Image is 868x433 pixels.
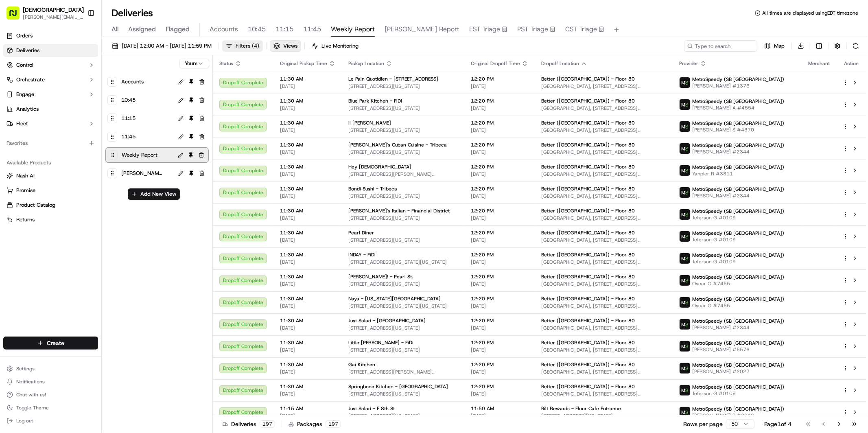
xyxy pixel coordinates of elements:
span: Engage [16,91,34,98]
button: Filters(4) [222,40,263,52]
span: 11:30 AM [280,208,335,214]
span: Assigned [128,24,156,34]
span: [GEOGRAPHIC_DATA], [STREET_ADDRESS][PERSON_NAME][US_STATE] [541,281,666,287]
a: 💻API Documentation [66,115,134,129]
span: 11:30 AM [280,295,335,302]
span: [PERSON_NAME]'s Cuban Cuisine - Tribeca [348,142,447,148]
span: 12:20 PM [471,186,528,192]
img: metro_speed_logo.png [680,231,690,242]
span: Create [47,339,64,347]
img: metro_speed_logo.png [680,407,690,418]
div: Packages [289,420,341,428]
span: [GEOGRAPHIC_DATA], [STREET_ADDRESS][PERSON_NAME][US_STATE] [541,391,666,397]
span: All [112,24,118,34]
span: [DATE] [280,171,335,177]
span: [GEOGRAPHIC_DATA], [STREET_ADDRESS][PERSON_NAME][US_STATE] [541,215,666,221]
span: [PERSON_NAME] #2344 [692,149,784,155]
span: Notifications [16,378,45,385]
span: [STREET_ADDRESS][US_STATE] [348,215,458,221]
div: 📗 [8,119,15,125]
span: Just Salad - [GEOGRAPHIC_DATA] [348,317,426,324]
span: Blue Park Kitchen - FiDi [348,98,402,104]
span: 12:20 PM [471,317,528,324]
span: [PERSON_NAME]! - Pearl St. [348,273,413,280]
span: [DATE] [280,193,335,199]
button: Create [3,337,98,350]
span: [PERSON_NAME] P #2010 [692,412,784,419]
button: Refresh [850,40,861,52]
button: [DEMOGRAPHIC_DATA][PERSON_NAME][EMAIL_ADDRESS][DOMAIN_NAME] [3,3,84,23]
span: Merchant [808,60,830,67]
span: Product Catalog [16,201,55,209]
span: MetroSpeedy (SB [GEOGRAPHIC_DATA]) [692,230,784,236]
button: Returns [3,213,98,226]
span: Better ([GEOGRAPHIC_DATA]) - Floor 80 [541,339,635,346]
button: Toggle Theme [3,402,98,413]
img: metro_speed_logo.png [680,385,690,396]
span: [GEOGRAPHIC_DATA], [STREET_ADDRESS][PERSON_NAME][US_STATE] [541,127,666,133]
span: [PERSON_NAME]'s Italian - Financial District [348,208,450,214]
p: Rows per page [683,420,723,428]
div: Page 1 of 4 [764,420,791,428]
span: MetroSpeedy (SB [GEOGRAPHIC_DATA]) [692,362,784,368]
span: Returns [16,216,35,223]
span: Chat with us! [16,391,46,398]
span: Settings [16,365,35,372]
span: Filters [236,42,259,50]
div: 197 [326,420,341,428]
span: Springbone Kitchen - [GEOGRAPHIC_DATA] [348,383,448,390]
span: 11:30 AM [280,230,335,236]
span: MetroSpeedy (SB [GEOGRAPHIC_DATA]) [692,406,784,412]
span: [DATE] [471,237,528,243]
span: Le Pain Quotidien - [STREET_ADDRESS] [348,76,438,82]
p: Welcome 👋 [8,33,148,46]
span: [STREET_ADDRESS][PERSON_NAME][US_STATE] [348,171,458,177]
span: Knowledge Base [16,118,62,126]
span: [STREET_ADDRESS][US_STATE] [348,193,458,199]
button: [PERSON_NAME][EMAIL_ADDRESS][DOMAIN_NAME] [23,14,84,20]
span: [DATE] [280,369,335,375]
span: [DATE] [280,413,335,419]
img: metro_speed_logo.png [680,209,690,220]
span: Views [283,42,297,50]
span: [DATE] [471,281,528,287]
span: [DATE] [471,127,528,133]
span: Jeferson G #0109 [692,236,784,243]
span: [PERSON_NAME] #2344 [692,324,784,331]
span: [PERSON_NAME] S #4370 [692,127,784,133]
span: [DATE] [471,149,528,155]
span: Weekly Report [122,149,157,161]
span: MetroSpeedy (SB [GEOGRAPHIC_DATA]) [692,120,784,127]
span: 10:45 [248,24,266,34]
span: [GEOGRAPHIC_DATA], [STREET_ADDRESS][PERSON_NAME][US_STATE] [541,193,666,199]
span: Better ([GEOGRAPHIC_DATA]) - Floor 80 [541,208,635,214]
span: [DATE] [280,127,335,133]
a: 📗Knowledge Base [5,115,66,129]
span: [GEOGRAPHIC_DATA], [STREET_ADDRESS][PERSON_NAME][US_STATE] [541,105,666,112]
h1: Deliveries [112,7,153,20]
span: 11:15 [121,113,136,124]
span: [GEOGRAPHIC_DATA], [STREET_ADDRESS][PERSON_NAME][US_STATE] [541,303,666,309]
span: MetroSpeedy (SB [GEOGRAPHIC_DATA]) [692,164,784,171]
span: [DATE] [280,149,335,155]
span: 11:30 AM [280,251,335,258]
span: [GEOGRAPHIC_DATA], [STREET_ADDRESS][PERSON_NAME][US_STATE] [541,369,666,375]
span: Better ([GEOGRAPHIC_DATA]) - Floor 80 [541,142,635,148]
img: metro_speed_logo.png [680,363,690,374]
span: [GEOGRAPHIC_DATA], [STREET_ADDRESS][PERSON_NAME][US_STATE] [541,325,666,331]
span: 12:20 PM [471,339,528,346]
span: [DATE] [471,303,528,309]
img: metro_speed_logo.png [680,319,690,330]
span: Better ([GEOGRAPHIC_DATA]) - Floor 80 [541,120,635,126]
a: Returns [7,216,95,223]
div: Action [843,60,860,67]
span: Just Salad - E 8th St [348,405,395,412]
div: Start new chat [28,78,133,86]
span: Accounts [121,76,144,87]
span: Live Monitoring [321,42,359,50]
button: Notifications [3,376,98,387]
span: MetroSpeedy (SB [GEOGRAPHIC_DATA]) [692,208,784,214]
span: 11:30 AM [280,317,335,324]
span: [DATE] [280,215,335,221]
